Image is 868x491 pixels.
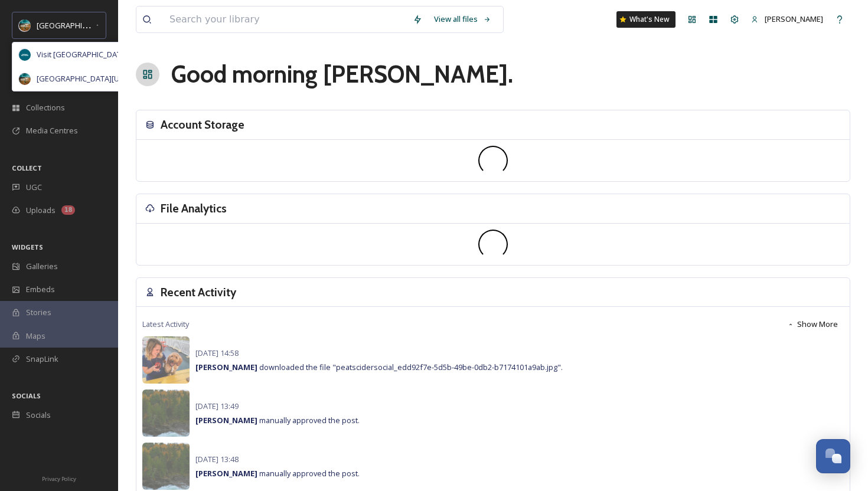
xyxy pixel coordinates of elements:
span: Privacy Policy [42,475,76,483]
span: [PERSON_NAME] [765,14,823,24]
span: SOCIALS [12,391,41,400]
span: manually approved the post. [195,468,360,479]
strong: [PERSON_NAME] [195,362,257,372]
span: Collections [26,102,65,113]
span: Embeds [26,284,55,295]
img: Snapsea%20Profile.jpg [19,19,31,31]
a: View all files [428,8,497,31]
div: 18 [61,205,75,215]
span: WIDGETS [12,243,43,251]
span: downloaded the file "peatscidersocial_edd92f7e-5d5b-49be-0db2-b7174101a9ab.jpg". [195,362,563,372]
button: Open Chat [816,439,850,473]
img: Snapsea%20Profile.jpg [19,73,31,85]
h3: File Analytics [161,200,227,217]
span: Uploads [26,205,56,216]
span: UGC [26,182,42,193]
img: 4eaf4e8e-fc64-4b91-9acf-472e46866f67.jpg [142,389,190,437]
img: 2420f0e8-343a-440a-bbd6-ec52cecc7261.jpg [142,336,190,384]
a: What's New [616,11,676,28]
span: Latest Activity [142,319,189,330]
span: [DATE] 14:58 [195,348,239,358]
span: [GEOGRAPHIC_DATA][US_STATE] [37,19,152,31]
input: Search your library [164,6,407,32]
span: [GEOGRAPHIC_DATA][US_STATE] [37,73,152,84]
span: Visit [GEOGRAPHIC_DATA][US_STATE] [37,49,168,60]
a: Privacy Policy [42,471,76,485]
span: COLLECT [12,163,42,172]
button: Show More [781,313,844,336]
h3: Account Storage [161,116,244,133]
span: SnapLink [26,353,58,365]
img: SM%20Social%20Profile.png [19,49,31,61]
h3: Recent Activity [161,284,236,301]
span: Media Centres [26,125,78,136]
span: manually approved the post. [195,415,360,425]
span: [DATE] 13:49 [195,401,239,411]
span: [DATE] 13:48 [195,454,239,464]
strong: [PERSON_NAME] [195,468,257,479]
strong: [PERSON_NAME] [195,415,257,425]
h1: Good morning [PERSON_NAME] . [171,57,513,92]
span: Stories [26,307,51,318]
a: [PERSON_NAME] [745,8,829,31]
span: Maps [26,330,45,342]
span: Socials [26,410,51,421]
img: 4eaf4e8e-fc64-4b91-9acf-472e46866f67.jpg [142,443,190,490]
span: Galleries [26,261,58,272]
